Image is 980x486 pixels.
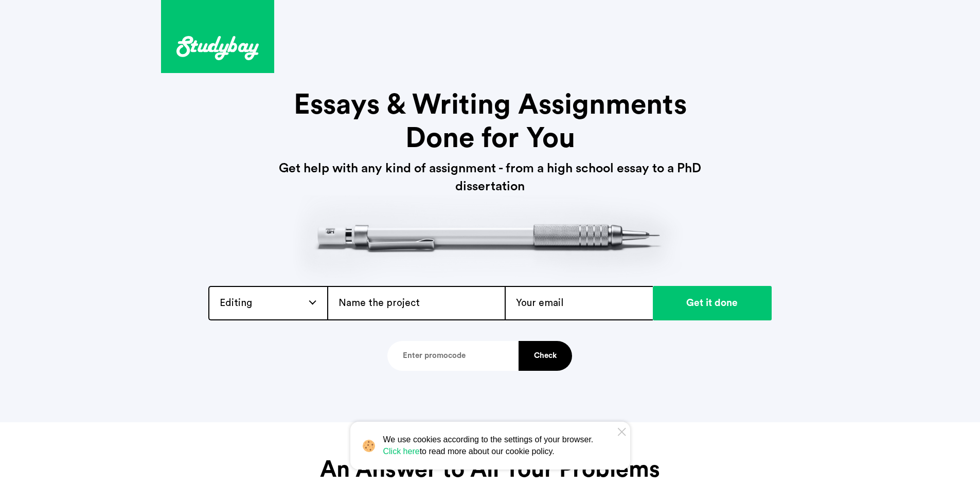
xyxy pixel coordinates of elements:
[259,88,722,155] h1: Essays & Writing Assignments Done for You
[653,286,771,320] input: Get it done
[327,286,505,320] input: Name the project
[383,446,420,457] a: Click here
[293,195,688,285] img: header-pict.png
[505,286,653,320] input: Your email
[176,36,259,60] img: logo.svg
[243,159,737,195] h3: Get help with any kind of assignment - from a high school essay to a PhD dissertation
[220,297,252,309] span: Editing
[387,341,519,371] input: Enter promocode
[383,434,601,457] span: We use cookies according to the settings of your browser. to read more about our cookie policy.
[519,341,572,371] button: Check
